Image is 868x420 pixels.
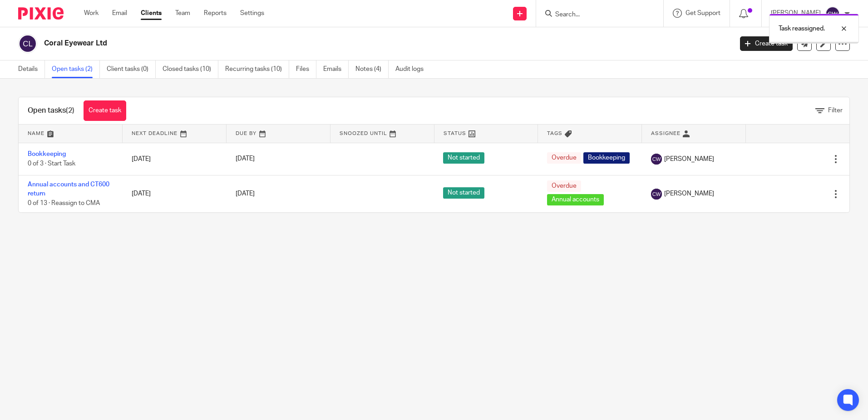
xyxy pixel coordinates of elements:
[296,60,316,78] a: Files
[18,7,64,20] img: Pixie
[84,100,126,121] a: Create task
[779,24,825,33] p: Task reassigned.
[547,180,581,192] span: Overdue
[123,143,227,175] td: [DATE]
[443,187,484,199] span: Not started
[583,152,630,164] span: Bookkeeping
[44,39,590,48] h2: Coral Eyewear Ltd
[825,6,840,21] img: svg%3E
[651,154,662,165] img: svg%3E
[547,194,604,205] span: Annual accounts
[18,34,37,53] img: svg%3E
[28,160,75,167] span: 0 of 3 · Start Task
[664,155,714,164] span: [PERSON_NAME]
[175,9,190,18] a: Team
[240,9,264,18] a: Settings
[355,60,389,78] a: Notes (4)
[66,107,74,114] span: (2)
[28,200,100,206] span: 0 of 13 · Reassign to CMA
[204,9,227,18] a: Reports
[236,190,255,197] span: [DATE]
[740,36,793,51] a: Create task
[123,175,227,212] td: [DATE]
[395,60,430,78] a: Audit logs
[828,107,843,114] span: Filter
[340,131,387,136] span: Snoozed Until
[107,60,156,78] a: Client tasks (0)
[141,9,162,18] a: Clients
[28,151,66,157] a: Bookkeeping
[323,60,349,78] a: Emails
[444,131,466,136] span: Status
[163,60,218,78] a: Closed tasks (10)
[18,60,45,78] a: Details
[52,60,100,78] a: Open tasks (2)
[225,60,289,78] a: Recurring tasks (10)
[28,181,109,197] a: Annual accounts and CT600 return
[547,131,562,136] span: Tags
[236,156,255,162] span: [DATE]
[28,106,74,115] h1: Open tasks
[84,9,99,18] a: Work
[547,152,581,164] span: Overdue
[651,189,662,200] img: svg%3E
[112,9,127,18] a: Email
[443,152,484,164] span: Not started
[664,189,714,198] span: [PERSON_NAME]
